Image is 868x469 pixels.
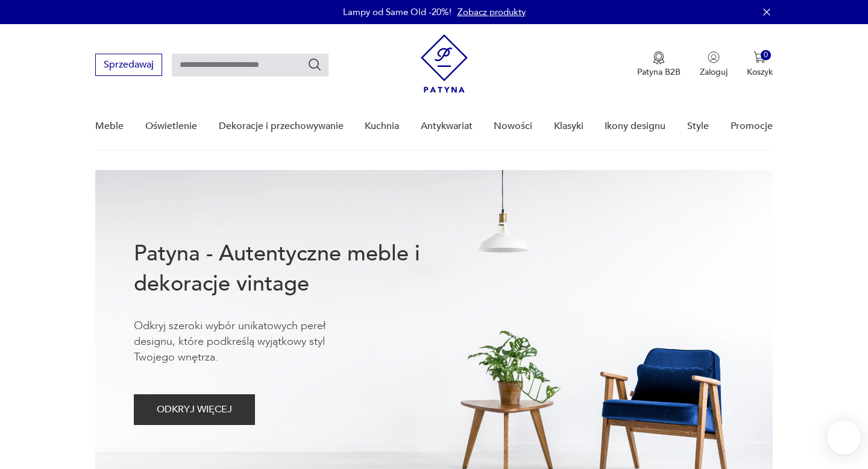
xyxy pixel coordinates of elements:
[134,406,255,415] a: ODKRYJ WIĘCEJ
[95,103,124,150] a: Meble
[134,239,459,299] h1: Patyna - Autentyczne meble i dekoracje vintage
[134,318,363,365] p: Odkryj szeroki wybór unikatowych pereł designu, które podkreślą wyjątkowy styl Twojego wnętrza.
[747,66,773,78] p: Koszyk
[700,66,728,78] p: Zaloguj
[365,103,399,150] a: Kuchnia
[747,51,773,78] button: 0Koszyk
[554,103,583,150] a: Klasyki
[761,50,771,60] div: 0
[343,6,451,18] p: Lampy od Same Old -20%!
[219,103,344,150] a: Dekoracje i przechowywanie
[95,61,162,70] a: Sprzedawaj
[421,103,473,150] a: Antykwariat
[95,54,162,76] button: Sprzedawaj
[458,6,526,18] a: Zobacz produkty
[687,103,709,150] a: Style
[700,51,728,78] button: Zaloguj
[421,34,468,93] img: Patyna - sklep z meblami i dekoracjami vintage
[708,51,720,63] img: Ikonka użytkownika
[637,51,681,78] button: Patyna B2B
[307,57,322,72] button: Szukaj
[653,51,665,65] img: Ikona medalu
[145,103,197,150] a: Oświetlenie
[637,51,681,78] a: Ikona medaluPatyna B2B
[731,103,773,150] a: Promocje
[753,51,766,63] img: Ikona koszyka
[827,421,861,455] iframe: Smartsupp widget button
[494,103,532,150] a: Nowości
[637,66,681,78] p: Patyna B2B
[605,103,665,150] a: Ikony designu
[134,394,255,425] button: ODKRYJ WIĘCEJ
